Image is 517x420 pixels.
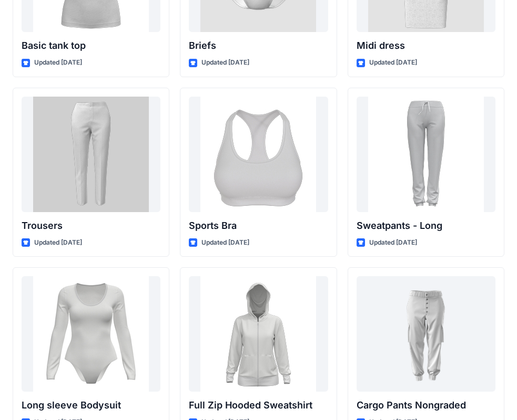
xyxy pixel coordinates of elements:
p: Full Zip Hooded Sweatshirt [189,398,328,413]
a: Long sleeve Bodysuit [22,276,160,392]
p: Midi dress [357,38,495,53]
p: Sports Bra [189,218,328,233]
a: Sweatpants - Long [357,97,495,212]
p: Updated [DATE] [369,57,417,68]
p: Trousers [22,218,160,233]
p: Long sleeve Bodysuit [22,398,160,413]
p: Updated [DATE] [34,57,82,68]
a: Trousers [22,97,160,212]
p: Basic tank top [22,38,160,53]
a: Sports Bra [189,97,328,212]
p: Briefs [189,38,328,53]
p: Updated [DATE] [201,237,249,248]
p: Cargo Pants Nongraded [357,398,495,413]
p: Updated [DATE] [369,237,417,248]
p: Sweatpants - Long [357,218,495,233]
a: Cargo Pants Nongraded [357,276,495,392]
p: Updated [DATE] [34,237,82,248]
p: Updated [DATE] [201,57,249,68]
a: Full Zip Hooded Sweatshirt [189,276,328,392]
